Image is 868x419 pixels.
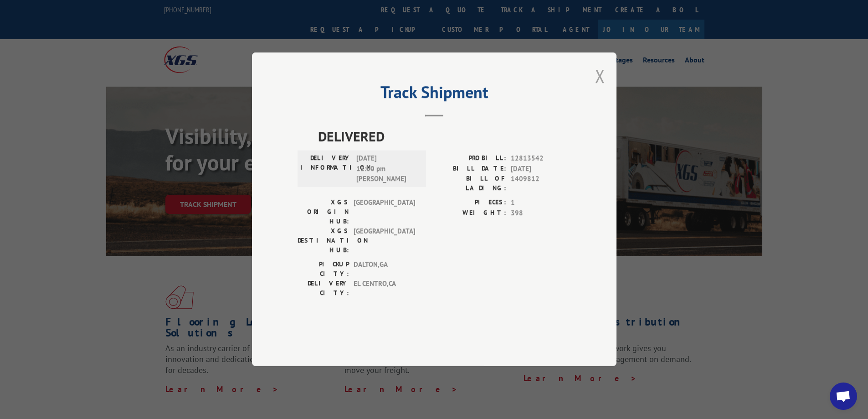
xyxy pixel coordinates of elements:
span: 1 [511,198,571,208]
label: DELIVERY INFORMATION: [300,154,352,185]
span: DELIVERED [318,126,571,147]
label: PIECES: [434,198,506,208]
span: [GEOGRAPHIC_DATA] [354,227,415,255]
span: DALTON , GA [354,260,415,279]
span: [DATE] [511,164,571,174]
div: Open chat [830,383,857,410]
label: XGS ORIGIN HUB: [298,198,349,227]
label: WEIGHT: [434,208,506,218]
span: EL CENTRO , CA [354,279,415,298]
span: 1409812 [511,174,571,193]
label: BILL DATE: [434,164,506,174]
span: 12813542 [511,154,571,164]
button: Close modal [595,64,605,88]
label: PICKUP CITY: [298,260,349,279]
span: [GEOGRAPHIC_DATA] [354,198,415,227]
h2: Track Shipment [298,86,571,103]
span: [DATE] 12:00 pm [PERSON_NAME] [356,154,418,185]
label: XGS DESTINATION HUB: [298,227,349,255]
label: PROBILL: [434,154,506,164]
label: BILL OF LADING: [434,174,506,193]
label: DELIVERY CITY: [298,279,349,298]
span: 398 [511,208,571,218]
